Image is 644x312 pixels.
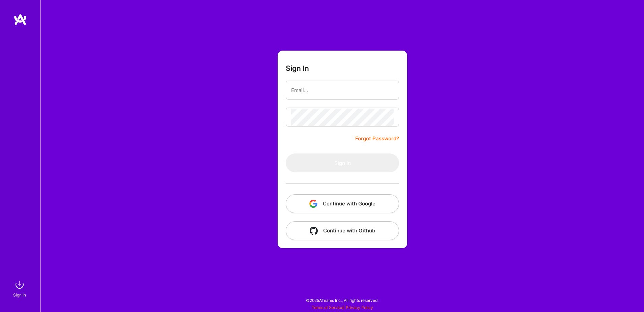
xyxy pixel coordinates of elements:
[13,291,26,299] div: Sign In
[312,305,373,310] span: |
[309,200,317,208] img: icon
[355,135,399,143] a: Forgot Password?
[286,221,399,240] button: Continue with Github
[13,13,27,26] img: logo
[14,278,26,299] a: sign inSign In
[291,82,394,99] input: Email...
[286,194,399,213] button: Continue with Google
[346,305,373,310] a: Privacy Policy
[286,64,309,73] h3: Sign In
[310,227,318,235] img: icon
[13,278,26,291] img: sign in
[312,305,343,310] a: Terms of Service
[286,153,399,172] button: Sign In
[40,292,644,309] div: © 2025 ATeams Inc., All rights reserved.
